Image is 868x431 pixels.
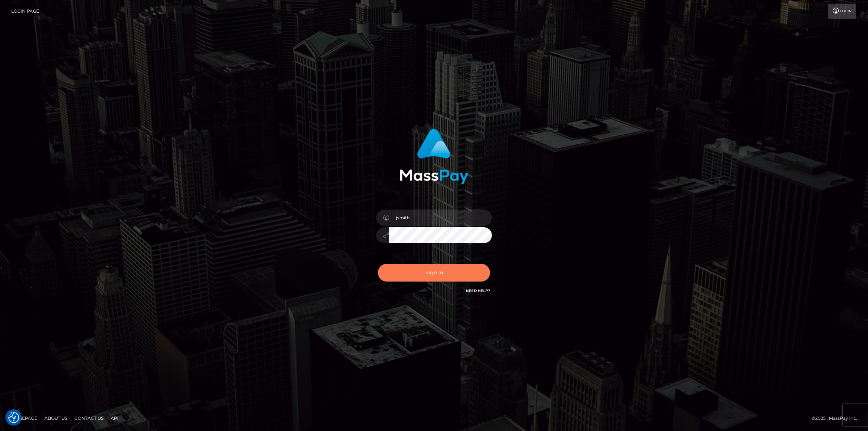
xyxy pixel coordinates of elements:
a: About Us [42,413,70,424]
img: MassPay Login [400,129,468,184]
input: Username... [389,210,492,226]
div: © 2025 , MassPay Inc. [812,414,863,422]
a: Need Help? [466,288,490,293]
a: Contact Us [72,413,106,424]
a: Homepage [8,413,40,424]
button: Sign in [378,264,490,282]
a: API [108,413,122,424]
a: Login [828,4,856,19]
img: Revisit consent button [8,412,19,423]
a: Login Page [11,4,39,19]
button: Consent Preferences [8,412,19,423]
